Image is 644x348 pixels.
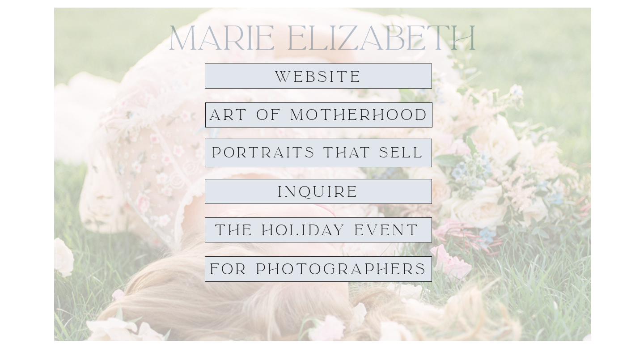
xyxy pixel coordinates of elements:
a: For Photographers [208,261,428,277]
a: Art of Motherhood [209,107,429,123]
a: PORTRAITS THAT SELL [205,145,432,161]
a: website [267,69,370,85]
a: inquire [272,184,365,199]
a: THE HOLIDAY EVENT [205,222,429,238]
